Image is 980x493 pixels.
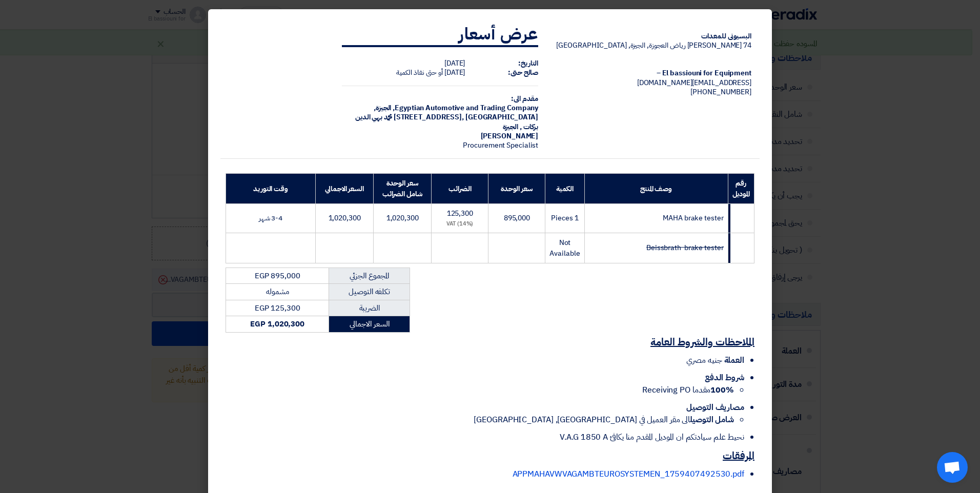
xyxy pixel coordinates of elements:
strong: عرض أسعار [459,22,538,46]
li: نحيط علم سيادتكم ان الموديل المقدم منا يكافئ V.A.G 1850 A [226,431,744,443]
u: المرفقات [723,448,754,463]
span: Egyptian Automotive and Trading Company, [393,102,538,113]
strong: 100% [710,384,734,396]
span: أو حتى نفاذ الكمية [396,67,443,78]
span: [DATE] [444,67,465,78]
strong: EGP 1,020,300 [250,318,304,330]
th: وقت التوريد [226,174,316,204]
strong: شامل التوصيل [690,414,734,426]
div: El bassiouni for Equipment – [555,69,751,78]
li: الى مقر العميل في [GEOGRAPHIC_DATA], [GEOGRAPHIC_DATA] [226,414,734,426]
span: جنيه مصري [686,354,722,366]
span: 3-4 شهر [259,213,282,223]
th: الكمية [545,174,584,204]
th: رقم الموديل [728,174,754,204]
span: Not Available [549,237,580,259]
span: 1,020,300 [386,213,419,223]
span: [PHONE_NUMBER] [690,87,751,97]
th: وصف المنتج [584,174,728,204]
strike: Beissbrath brake tester [646,242,724,253]
u: الملاحظات والشروط العامة [650,334,754,350]
strong: مقدم الى: [511,93,538,104]
span: الجيزة, [GEOGRAPHIC_DATA] ,[STREET_ADDRESS] محمد بهي الدين بركات , الجيزة [355,102,538,132]
span: شروط الدفع [705,372,744,384]
th: سعر الوحدة [488,174,545,204]
span: Procurement Specialist [463,140,538,151]
span: EGP 125,300 [255,302,300,314]
span: 125,300 [447,208,473,219]
a: APPMAHAVWVAGAMBTEUROSYSTEMEN_1759407492530.pdf [513,468,744,480]
td: تكلفه التوصيل [329,284,410,300]
th: السعر الاجمالي [316,174,374,204]
span: [PERSON_NAME] [481,131,539,141]
td: السعر الاجمالي [329,316,410,333]
span: 1,020,300 [329,213,361,223]
div: (14%) VAT [436,220,484,229]
th: سعر الوحدة شامل الضرائب [374,174,432,204]
span: [EMAIL_ADDRESS][DOMAIN_NAME] [637,77,751,88]
strong: التاريخ: [518,58,538,69]
span: العملة [724,354,744,366]
span: 74 [PERSON_NAME] رياض العجوزة, الجيزة, [GEOGRAPHIC_DATA] [556,40,751,51]
span: [DATE] [444,58,465,69]
td: المجموع الجزئي [329,268,410,284]
div: Open chat [937,452,968,483]
span: 1 Pieces [551,213,578,223]
td: الضريبة [329,300,410,316]
span: MAHA brake tester [663,213,723,223]
span: مشموله [266,286,289,297]
th: الضرائب [432,174,488,204]
span: 895,000 [504,213,530,223]
span: مصاريف التوصيل [686,401,744,414]
strong: صالح حتى: [508,67,538,78]
td: EGP 895,000 [226,268,329,284]
span: مقدما Receiving PO [642,384,734,396]
div: البسيونى للمعدات [555,32,751,41]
